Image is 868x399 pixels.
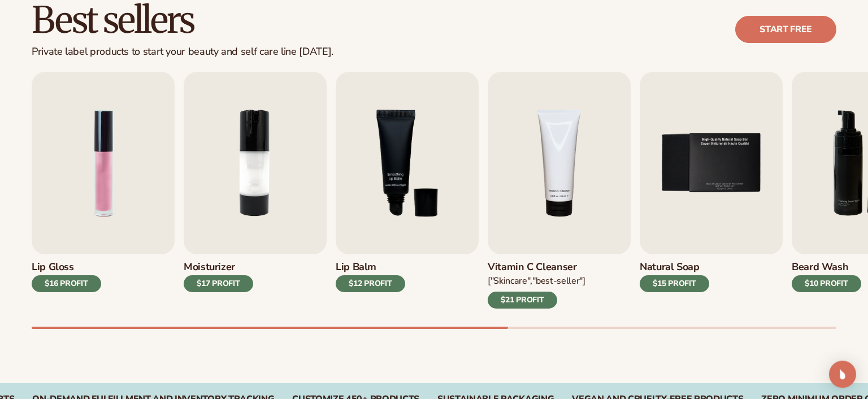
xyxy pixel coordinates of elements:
div: ["Skincare","Best-seller"] [488,275,585,287]
h3: Lip Gloss [32,261,101,274]
a: 4 / 9 [488,72,631,309]
h3: Vitamin C Cleanser [488,261,585,274]
h2: Best sellers [32,1,333,39]
div: $17 PROFIT [184,275,253,292]
h3: Moisturizer [184,261,253,274]
a: 3 / 9 [336,72,479,309]
a: 2 / 9 [184,72,327,309]
a: 1 / 9 [32,72,175,309]
div: $21 PROFIT [488,292,557,309]
a: 5 / 9 [640,72,783,309]
div: $16 PROFIT [32,275,101,292]
div: $10 PROFIT [792,275,861,292]
h3: Natural Soap [640,261,709,274]
div: Private label products to start your beauty and self care line [DATE]. [32,46,333,58]
h3: Lip Balm [336,261,405,274]
div: $15 PROFIT [640,275,709,292]
h3: Beard Wash [792,261,861,274]
div: Open Intercom Messenger [829,361,856,388]
div: $12 PROFIT [336,275,405,292]
a: Start free [735,16,836,43]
